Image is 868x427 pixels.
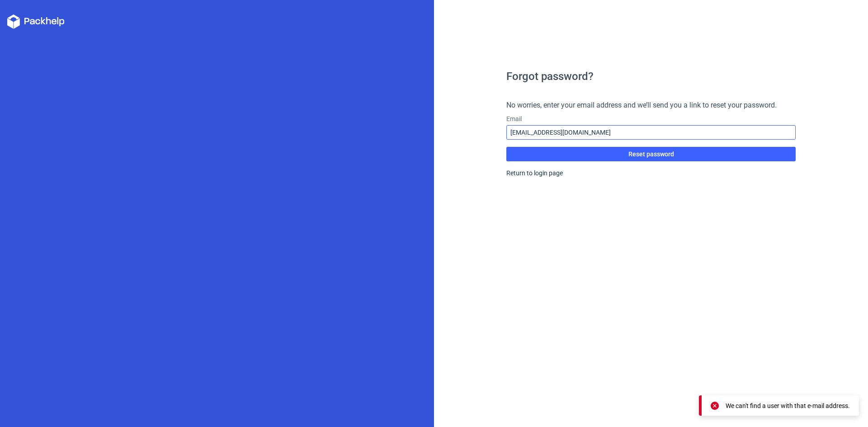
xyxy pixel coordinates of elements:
[506,114,796,123] label: Email
[506,100,796,111] h4: No worries, enter your email address and we’ll send you a link to reset your password.
[506,169,563,177] a: Return to login page
[506,147,796,161] button: Reset password
[726,401,850,410] div: We can't find a user with that e-mail address.
[506,71,796,82] h1: Forgot password?
[628,151,674,157] span: Reset password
